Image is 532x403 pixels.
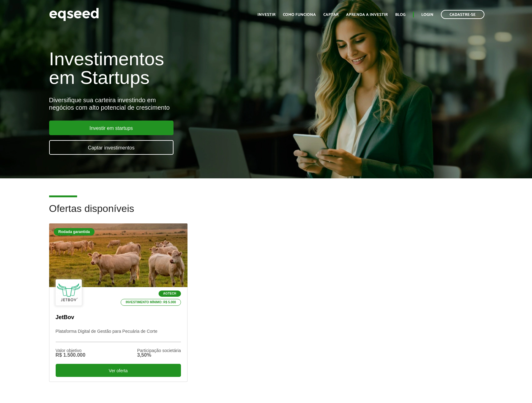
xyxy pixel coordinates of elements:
div: Participação societária [137,348,181,353]
a: Investir em startups [49,121,173,135]
a: Captar investimentos [49,140,173,155]
div: Rodada garantida [54,228,95,236]
p: JetBov [56,314,181,321]
p: Plataforma Digital de Gestão para Pecuária de Corte [56,329,181,342]
a: Captar [323,13,339,17]
p: Investimento mínimo: R$ 5.000 [121,299,181,306]
p: Agtech [159,291,181,297]
div: R$ 1.500.000 [56,353,86,358]
div: Diversifique sua carteira investindo em negócios com alto potencial de crescimento [49,96,306,111]
a: Aprenda a investir [346,13,388,17]
a: Login [421,13,433,17]
div: Valor objetivo [56,348,86,353]
a: Como funciona [283,13,316,17]
h2: Ofertas disponíveis [49,203,483,223]
a: Blog [395,13,405,17]
a: Cadastre-se [441,10,484,19]
div: 3,50% [137,353,181,358]
a: Investir [257,13,275,17]
a: Rodada garantida Agtech Investimento mínimo: R$ 5.000 JetBov Plataforma Digital de Gestão para Pe... [49,223,187,382]
img: EqSeed [49,6,99,23]
h1: Investimentos em Startups [49,50,306,87]
div: Ver oferta [56,364,181,377]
